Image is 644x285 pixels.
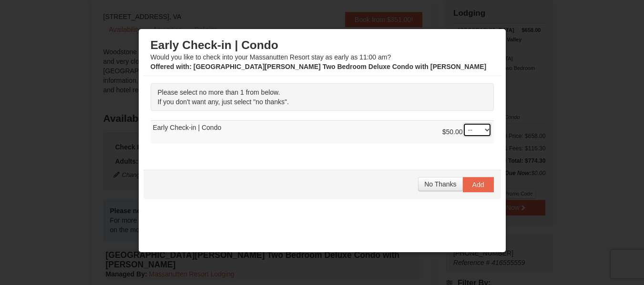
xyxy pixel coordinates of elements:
span: Please select no more than 1 from below. [158,88,280,96]
strong: : [GEOGRAPHIC_DATA][PERSON_NAME] Two Bedroom Deluxe Condo with [PERSON_NAME] [151,63,487,70]
span: No Thanks [424,180,456,188]
h3: Early Check-in | Condo [151,38,494,52]
td: Early Check-in | Condo [151,120,494,144]
button: Add [463,177,494,192]
div: Would you like to check into your Massanutten Resort stay as early as 11:00 am? [151,38,494,71]
span: Add [472,181,484,188]
button: No Thanks [418,177,462,191]
span: If you don't want any, just select "no thanks". [158,98,289,106]
div: $50.00 [442,123,491,142]
span: Offered with [151,63,190,70]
